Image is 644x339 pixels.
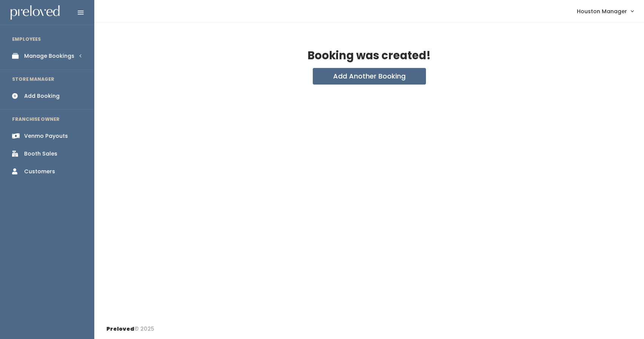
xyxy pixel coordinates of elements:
div: © 2025 [106,319,154,333]
button: Add Another Booking [313,68,426,85]
img: preloved logo [11,5,60,20]
div: Venmo Payouts [24,132,68,140]
a: Houston Manager [569,3,641,19]
div: Add Booking [24,92,60,100]
div: Customers [24,168,55,176]
h2: Booking was created! [307,50,431,62]
span: Houston Manager [577,7,627,15]
span: Preloved [106,325,134,333]
div: Booth Sales [24,150,57,158]
div: Manage Bookings [24,52,74,60]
